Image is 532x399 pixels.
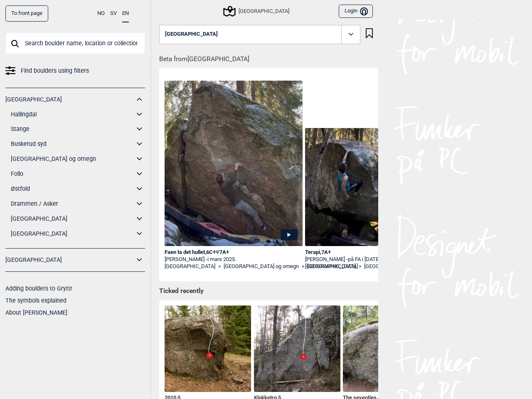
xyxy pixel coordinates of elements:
[5,32,145,54] input: Search boulder name, location or collection
[11,183,134,195] a: Østfold
[207,256,236,262] span: i mars 2025.
[11,228,134,240] a: [GEOGRAPHIC_DATA]
[11,153,134,165] a: [GEOGRAPHIC_DATA] og omegn
[159,25,360,44] button: [GEOGRAPHIC_DATA]
[11,123,134,135] a: Stange
[11,168,134,180] a: Follo
[165,31,218,37] span: [GEOGRAPHIC_DATA]
[224,6,289,16] div: [GEOGRAPHIC_DATA]
[5,65,145,77] a: Find boulders using filters
[305,249,443,256] div: Terapi , 7A+
[218,263,221,270] span: >
[359,263,362,270] span: >
[305,256,443,263] div: [PERSON_NAME] -
[339,5,373,18] button: Login
[254,305,340,392] img: Klokketro 210420
[11,198,134,210] a: Drammen / Asker
[5,94,134,106] a: [GEOGRAPHIC_DATA]
[122,5,129,22] button: EN
[364,263,439,270] a: [GEOGRAPHIC_DATA] og omegn
[5,5,48,22] a: To front page
[5,297,66,304] a: The symbols explained
[11,213,134,225] a: [GEOGRAPHIC_DATA]
[165,263,215,270] a: [GEOGRAPHIC_DATA]
[159,287,373,296] h1: Ticked recently
[165,249,303,256] div: Faen ta det hullet , 6C+ 7A+
[343,305,429,392] img: The seventies 200524
[110,5,117,22] button: SV
[5,309,67,316] a: About [PERSON_NAME]
[11,108,134,121] a: Hallingdal
[159,49,378,64] h1: Beta from [GEOGRAPHIC_DATA]
[305,263,356,270] a: [GEOGRAPHIC_DATA]
[21,65,89,77] span: Find boulders using filters
[305,128,443,246] img: Oyvind pa Terapi
[165,81,303,246] img: Knut pa Faen ta det hullet
[5,285,72,292] a: Adding boulders to Gryttr
[216,249,219,255] span: Ψ
[224,263,299,270] a: [GEOGRAPHIC_DATA] og omegn
[5,254,134,266] a: [GEOGRAPHIC_DATA]
[348,256,435,262] span: på FA i [DATE]. Foto: [PERSON_NAME]
[11,138,134,150] a: Buskerud syd
[302,263,305,270] span: >
[165,305,251,392] img: 2010 201214
[165,256,303,263] div: [PERSON_NAME] -
[97,5,105,22] button: NO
